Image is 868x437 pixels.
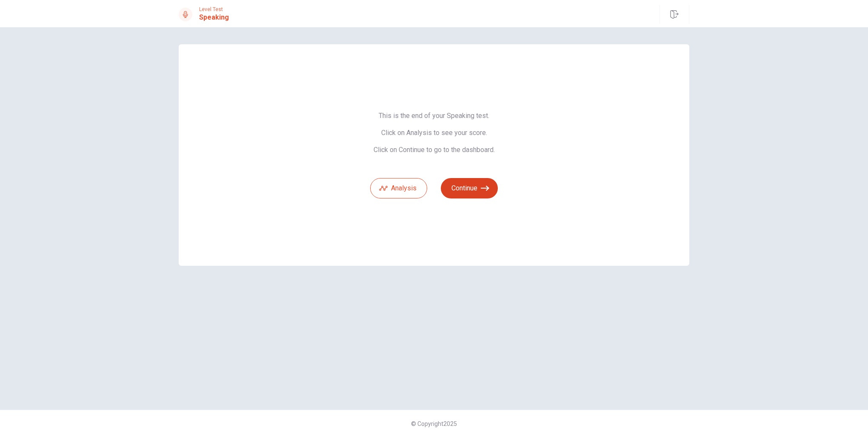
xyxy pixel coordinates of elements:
button: Continue [441,178,498,198]
span: This is the end of your Speaking test. Click on Analysis to see your score. Click on Continue to ... [370,112,498,154]
button: Analysis [370,178,427,198]
h1: Speaking [199,12,229,23]
span: © Copyright 2025 [411,420,457,427]
span: Level Test [199,6,229,12]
